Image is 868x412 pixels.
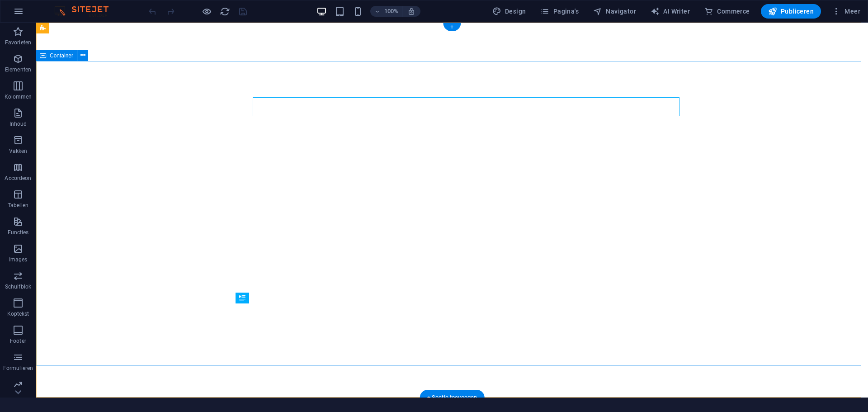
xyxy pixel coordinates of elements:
img: Editor Logo [52,6,120,17]
span: Pagina's [540,7,579,16]
button: Commerce [701,4,754,19]
button: Navigator [590,4,640,19]
span: Meer [832,7,860,16]
span: AI Writer [651,7,690,16]
p: Accordeon [5,175,31,182]
p: Vakken [9,147,28,155]
p: Inhoud [9,120,27,128]
span: Design [492,7,526,16]
p: Kolommen [5,93,32,100]
div: Design (Ctrl+Alt+Y) [489,4,530,19]
p: Images [9,256,28,263]
p: Elementen [5,66,31,73]
p: Tabellen [8,202,28,209]
button: reload [219,6,230,17]
button: Meer [828,4,864,19]
button: Pagina's [537,4,582,19]
span: Publiceren [768,7,814,16]
button: 100% [370,6,402,17]
span: Navigator [593,7,636,16]
div: + Sectie toevoegen [420,390,485,405]
p: Functies [8,229,29,236]
i: Pagina opnieuw laden [220,6,230,17]
h6: 100% [384,6,398,17]
span: Container [50,53,73,58]
button: AI Writer [647,4,693,19]
p: Formulieren [3,365,33,372]
p: Koptekst [7,310,29,317]
div: + [443,23,461,31]
i: Stel bij het wijzigen van de grootte van de weergegeven website automatisch het juist zoomniveau ... [407,7,415,15]
p: Schuifblok [5,283,31,290]
p: Footer [10,337,26,345]
p: Favorieten [5,39,31,46]
span: Commerce [704,7,750,16]
button: Publiceren [761,4,821,19]
button: Design [489,4,530,19]
button: Klik hier om de voorbeeldmodus te verlaten en verder te gaan met bewerken [201,6,212,17]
